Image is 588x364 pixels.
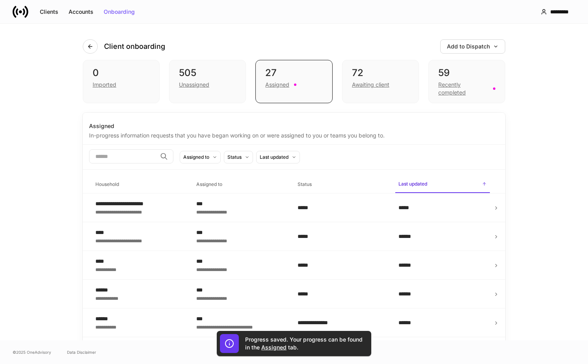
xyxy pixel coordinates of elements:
a: Assigned [261,344,287,351]
div: Last updated [260,153,288,161]
span: Status [294,176,389,193]
div: Assigned [89,122,499,130]
div: 59 [438,67,495,79]
h6: Status [298,180,312,188]
div: Onboarding [104,9,135,15]
div: 27 [265,67,322,79]
div: 27Assigned [255,60,332,103]
div: Awaiting client [352,81,389,89]
h5: Progress saved. Your progress can be found in the tab. [245,336,363,351]
div: Add to Dispatch [447,44,499,49]
div: 505Unassigned [169,60,246,103]
h6: Assigned to [196,180,222,188]
h6: Household [95,180,119,188]
h6: Last updated [398,180,427,188]
a: Data Disclaimer [67,349,96,355]
h4: Client onboarding [104,42,165,51]
span: Assigned to [193,176,288,193]
div: In-progress information requests that you have began working on or were assigned to you or teams ... [89,130,499,139]
div: Status [227,153,242,161]
span: Last updated [395,176,490,193]
div: 59Recently completed [428,60,505,103]
div: Imported [93,81,116,89]
div: 0Imported [83,60,160,103]
div: 0 [93,67,150,79]
button: Onboarding [99,6,140,18]
div: 505 [179,67,236,79]
div: Unassigned [179,81,209,89]
div: Assigned to [183,153,209,161]
span: © 2025 OneAdvisory [13,349,51,355]
div: Accounts [69,9,93,15]
span: Household [92,176,187,193]
div: Assigned [265,81,289,89]
div: Recently completed [438,81,488,97]
button: Last updated [256,151,300,163]
div: Clients [40,9,58,15]
button: Status [224,151,253,163]
button: Add to Dispatch [440,39,505,54]
div: 72 [352,67,409,79]
button: Clients [35,6,63,18]
button: Assigned to [180,151,221,163]
div: 72Awaiting client [342,60,419,103]
button: Accounts [63,6,99,18]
